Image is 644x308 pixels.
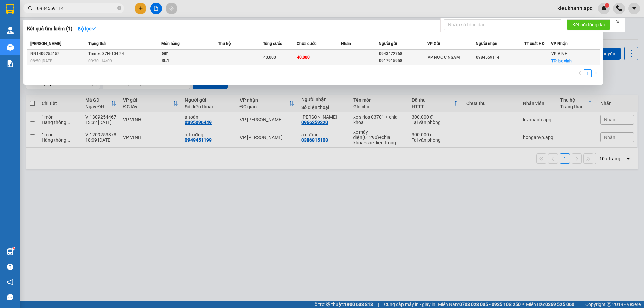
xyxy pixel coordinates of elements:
span: close-circle [117,6,121,10]
input: Nhập số tổng đài [444,19,561,30]
span: Nhãn [341,41,351,46]
h3: Kết quả tìm kiếm ( 1 ) [27,25,72,33]
span: question-circle [7,264,13,270]
sup: 1 [13,247,15,249]
span: down [91,26,96,31]
div: 0984559114 [476,54,524,61]
span: Món hàng [161,41,180,46]
span: 40.000 [263,55,276,60]
span: 09:30 - 14/09 [88,59,112,63]
button: Bộ lọcdown [72,23,101,34]
span: Người nhận [476,41,497,46]
div: tem [162,50,212,57]
img: solution-icon [7,60,14,67]
div: 0917915958 [379,57,427,64]
div: SL: 1 [162,57,212,65]
span: Kết nối tổng đài [572,21,605,28]
button: right [592,69,600,77]
span: VP NƯỚC NGẦM [428,55,460,60]
img: warehouse-icon [7,44,14,51]
span: notification [7,279,13,285]
img: warehouse-icon [7,27,14,34]
div: NN1409255152 [30,50,86,57]
span: Trên xe 37H-104.24 [88,51,124,56]
button: left [576,69,584,77]
span: VP Nhận [551,41,568,46]
strong: Bộ lọc [78,26,96,32]
span: VP Gửi [427,41,440,46]
span: Người gửi [379,41,397,46]
button: Kết nối tổng đài [567,19,610,30]
img: logo-vxr [6,4,14,14]
input: Tìm tên, số ĐT hoặc mã đơn [37,5,116,12]
span: TT xuất HĐ [524,41,545,46]
span: 40.000 [297,55,310,60]
div: 0943472768 [379,50,427,57]
span: Thu hộ [218,41,231,46]
img: warehouse-icon [7,248,14,255]
span: 08:50 [DATE] [30,59,53,63]
li: Previous Page [576,69,584,77]
span: Trạng thái [88,41,106,46]
span: close [615,19,620,24]
span: [PERSON_NAME] [30,41,61,46]
span: Chưa cước [297,41,316,46]
span: right [594,71,598,75]
span: left [578,71,582,75]
span: search [28,6,33,11]
span: TC: bx vinh [551,59,572,63]
span: message [7,294,13,300]
span: close-circle [117,5,121,12]
span: VP VINH [551,51,568,56]
a: 1 [584,70,591,77]
span: Tổng cước [263,41,282,46]
li: 1 [584,69,592,77]
li: Next Page [592,69,600,77]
